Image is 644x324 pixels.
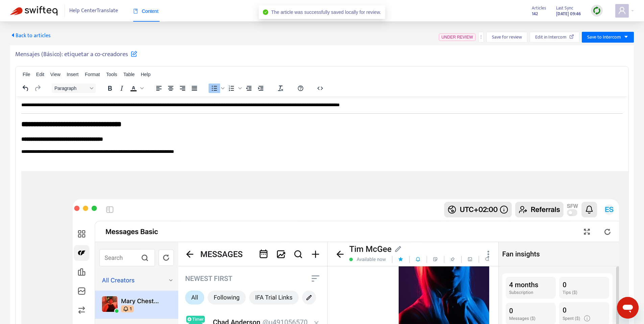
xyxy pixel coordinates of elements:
[10,31,51,40] span: Back to articles
[582,32,634,43] button: Save to Intercomcaret-down
[486,32,527,43] button: Save for review
[530,32,579,43] button: Edit in Intercom
[133,9,138,14] span: book
[104,84,116,93] button: Bold
[263,9,268,15] span: check-circle
[479,34,483,39] span: more
[133,8,159,14] span: Content
[624,34,628,39] span: caret-down
[165,84,176,93] button: Align center
[23,72,30,77] span: File
[255,84,266,93] button: Increase indent
[141,72,150,77] span: Help
[243,84,255,93] button: Decrease indent
[177,84,188,93] button: Align right
[54,86,88,91] span: Paragraph
[69,4,118,17] span: Help Center Translate
[85,72,100,77] span: Format
[32,84,43,93] button: Redo
[15,50,137,59] h5: Mensajes (Básico): etiquetar a co-creadores
[556,10,581,18] strong: [DATE] 09:46
[67,72,78,77] span: Insert
[116,84,127,93] button: Italic
[10,32,16,38] span: caret-left
[532,4,546,12] span: Articles
[535,33,567,41] span: Edit in Intercom
[123,72,135,77] span: Table
[556,4,573,12] span: Last Sync
[50,72,61,77] span: View
[618,6,626,15] span: user
[275,84,286,93] button: Clear formatting
[226,84,243,93] div: Numbered list
[587,33,621,41] span: Save to Intercom
[295,84,306,93] button: Help
[209,84,225,93] div: Bullet list
[189,84,200,93] button: Justify
[532,10,538,18] strong: 142
[478,32,484,43] button: more
[153,84,165,93] button: Align left
[10,6,57,16] img: Swifteq
[617,297,639,319] iframe: Button to launch messaging window
[442,35,473,40] span: UNDER REVIEW
[36,72,44,77] span: Edit
[20,84,31,93] button: Undo
[106,72,117,77] span: Tools
[593,6,601,15] img: sync.dc5367851b00ba804db3.png
[271,9,381,15] span: The article was successfully saved locally for review.
[492,33,522,41] span: Save for review
[128,84,145,93] div: Text color Black
[52,84,96,93] button: Block Paragraph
